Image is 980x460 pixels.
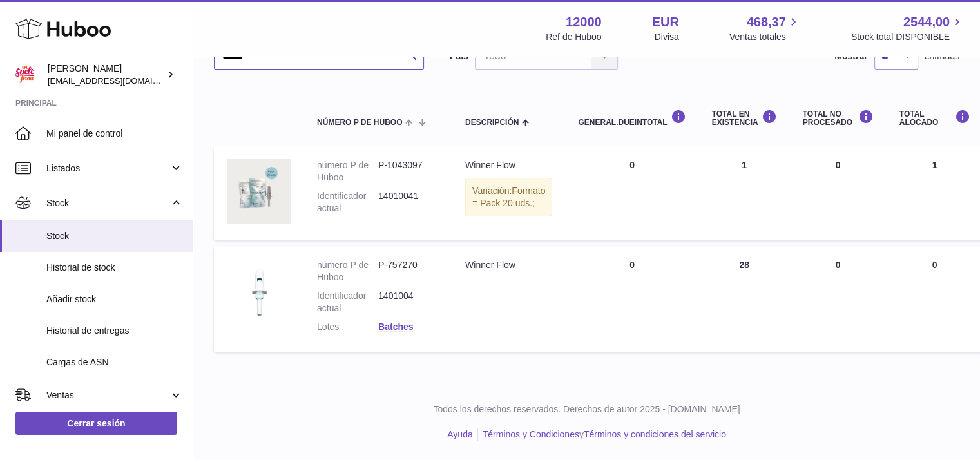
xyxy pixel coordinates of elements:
dd: P-1043097 [378,159,439,184]
dt: número P de Huboo [317,259,378,283]
span: Formato = Pack 20 uds.; [472,186,545,208]
span: Stock [46,197,169,209]
div: Winner Flow [465,159,552,171]
td: 0 [565,246,698,352]
a: Ayuda [447,429,472,439]
span: [EMAIL_ADDRESS][DOMAIN_NAME] [48,75,189,86]
td: 0 [790,146,887,240]
span: Descripción [465,119,519,127]
strong: 12000 [566,14,602,31]
span: Historial de stock [46,262,183,274]
span: número P de Huboo [317,119,402,127]
span: Stock [46,230,183,242]
div: Variación: [465,178,552,216]
dt: Identificador actual [317,290,378,314]
a: Cerrar sesión [15,412,177,435]
div: Total en EXISTENCIA [712,110,777,127]
div: Divisa [655,31,679,43]
a: 2544,00 Stock total DISPONIBLE [851,14,965,43]
span: Añadir stock [46,293,183,305]
dd: 14010041 [378,190,439,215]
span: Ventas totales [729,31,801,43]
p: Todos los derechos reservados. Derechos de autor 2025 - [DOMAIN_NAME] [204,403,970,416]
span: Stock total DISPONIBLE [851,31,965,43]
span: Cargas de ASN [46,356,183,369]
div: Winner Flow [465,259,552,271]
span: Historial de entregas [46,325,183,337]
dt: Lotes [317,321,378,333]
a: Términos y condiciones del servicio [584,429,726,439]
a: 468,37 Ventas totales [729,14,801,43]
strong: EUR [652,14,679,31]
a: Términos y Condiciones [483,429,579,439]
td: 0 [790,246,887,352]
div: Total NO PROCESADO [803,110,874,127]
span: Ventas [46,389,169,401]
span: 468,37 [747,14,786,31]
img: product image [227,159,291,224]
td: 0 [565,146,698,240]
div: general.dueInTotal [578,110,686,127]
img: mar@ensuelofirme.com [15,65,35,84]
a: Batches [378,321,413,332]
li: y [478,428,726,441]
span: Listados [46,162,169,175]
dd: P-757270 [378,259,439,283]
dt: Identificador actual [317,190,378,215]
div: [PERSON_NAME] [48,62,164,87]
dt: número P de Huboo [317,159,378,184]
span: 2544,00 [903,14,950,31]
td: 1 [699,146,790,240]
dd: 1401004 [378,290,439,314]
span: Mi panel de control [46,128,183,140]
div: Ref de Huboo [546,31,601,43]
img: product image [227,259,291,323]
div: Total ALOCADO [899,110,970,127]
td: 28 [699,246,790,352]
